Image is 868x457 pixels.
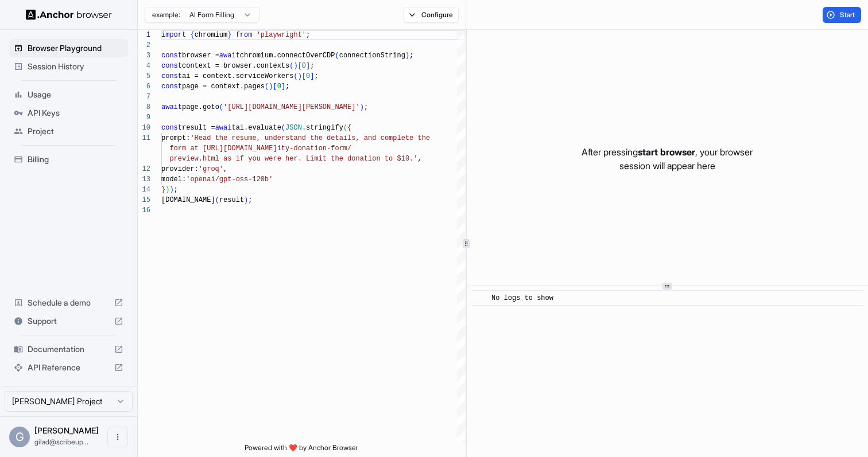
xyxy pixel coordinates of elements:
span: { [190,31,194,39]
span: Documentation [28,343,110,355]
span: Powered with ❤️ by Anchor Browser [245,443,358,457]
button: Open menu [107,427,128,447]
span: const [161,83,182,91]
div: 12 [138,164,150,174]
div: 16 [138,205,150,216]
span: ( [293,72,297,80]
span: connectionString [339,52,405,60]
span: start browser [638,146,695,158]
span: ) [360,103,364,111]
div: Billing [9,150,128,169]
span: .stringify [302,124,343,132]
span: ; [285,83,289,91]
span: ; [310,62,314,70]
span: ( [281,124,285,132]
img: Anchor Logo [26,9,112,20]
span: ) [244,196,248,204]
span: API Reference [28,362,110,373]
span: await [219,52,240,60]
span: [ [298,62,302,70]
span: ; [364,103,368,111]
span: ( [219,103,223,111]
span: Schedule a demo [28,297,110,308]
span: const [161,52,182,60]
span: import [161,31,186,39]
div: 1 [138,30,150,40]
div: 3 [138,50,150,61]
span: ai.evaluate [236,124,281,132]
div: 5 [138,71,150,81]
div: G [9,427,30,447]
span: , [223,165,227,173]
span: ( [265,83,269,91]
span: example: [152,10,180,19]
span: 'openai/gpt-oss-120b' [186,175,273,183]
span: const [161,62,182,70]
span: ] [281,83,285,91]
span: chromium [195,31,228,39]
span: n to $10.' [376,155,417,163]
span: const [161,72,182,80]
span: ; [248,196,252,204]
span: ( [215,196,219,204]
span: ( [343,124,347,132]
span: API Keys [28,107,123,119]
span: 'groq' [199,165,223,173]
div: 10 [138,123,150,133]
div: 15 [138,195,150,205]
span: ) [298,72,302,80]
span: Browser Playground [28,42,123,54]
span: result = [182,124,215,132]
div: 13 [138,174,150,185]
span: Gilad Spitzer [34,425,99,435]
span: gilad@scribeup.io [34,438,88,446]
span: ) [165,186,169,194]
span: 'Read the resume, understand the details, and comp [190,134,397,142]
button: Start [823,7,861,23]
span: ] [306,62,310,70]
span: ) [293,62,297,70]
span: chromium.connectOverCDP [240,52,335,60]
span: await [215,124,236,132]
span: 0 [306,72,310,80]
div: Schedule a demo [9,294,128,312]
div: Project [9,122,128,140]
span: Billing [28,154,123,165]
span: ; [409,52,413,60]
span: JSON [285,124,302,132]
div: 2 [138,40,150,50]
span: 0 [302,62,306,70]
span: ; [174,186,178,194]
span: ; [314,72,318,80]
span: ity-donation-form/ [277,144,352,153]
span: ) [405,52,409,60]
span: ​ [477,292,483,304]
span: result [219,196,244,204]
span: form at [URL][DOMAIN_NAME] [169,144,277,153]
span: ; [306,31,310,39]
span: [DOMAIN_NAME] [161,196,215,204]
span: browser = [182,52,219,60]
span: Project [28,126,123,137]
span: ai = context.serviceWorkers [182,72,293,80]
span: provider: [161,165,199,173]
span: lete the [397,134,430,142]
div: Usage [9,85,128,104]
span: '[URL][DOMAIN_NAME][PERSON_NAME]' [223,103,360,111]
span: ( [335,52,339,60]
span: from [236,31,253,39]
span: ( [289,62,293,70]
span: ) [269,83,273,91]
span: prompt: [161,134,190,142]
div: API Keys [9,104,128,122]
span: Session History [28,61,123,72]
span: const [161,124,182,132]
div: 9 [138,112,150,123]
span: No logs to show [491,294,553,302]
span: 'playwright' [257,31,306,39]
span: ] [310,72,314,80]
div: Session History [9,57,128,76]
div: Support [9,312,128,330]
span: await [161,103,182,111]
div: 7 [138,92,150,102]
